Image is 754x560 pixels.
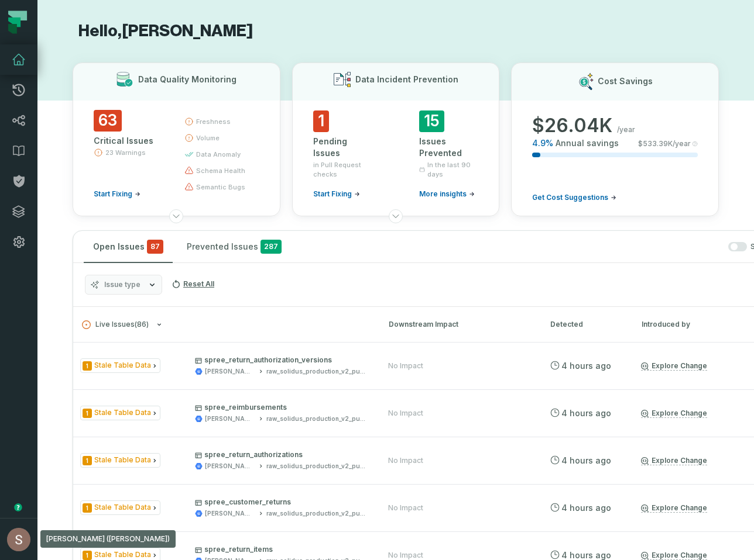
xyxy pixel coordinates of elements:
span: Issue Type [80,358,160,373]
div: Issues Prevented [419,136,478,159]
div: No Impact [388,456,423,465]
p: spree_return_authorizations [195,450,367,459]
span: Issue Type [80,500,160,515]
span: $ 26.04K [532,114,612,137]
a: Explore Change [641,503,707,513]
p: spree_reimbursements [195,403,367,412]
a: Explore Change [641,361,707,371]
span: Start Fixing [94,189,132,199]
span: 23 Warnings [105,148,146,157]
h1: Hello, [PERSON_NAME] [73,21,719,42]
span: $ 533.39K /year [638,139,691,148]
div: raw_solidus_production_v2_public [266,509,367,518]
a: Explore Change [641,456,707,465]
span: 4.9 % [532,137,553,149]
button: Prevented Issues [177,231,291,262]
div: juul-warehouse [205,414,255,423]
div: raw_solidus_production_v2_public [266,462,367,471]
img: avatar of Shay Gafniel [7,528,30,551]
a: More insights [419,189,475,199]
div: raw_solidus_production_v2_public [266,414,367,423]
span: schema health [196,166,245,175]
span: in Pull Request checks [313,160,372,179]
div: No Impact [388,361,423,371]
h3: Data Incident Prevention [355,74,458,85]
button: Reset All [167,275,219,293]
span: Issue type [104,280,140,289]
button: Cost Savings$26.04K/year4.9%Annual savings$533.39K/yearGet Cost Suggestions [511,63,719,216]
button: Open Issues [84,231,173,262]
div: Tooltip anchor [13,502,23,513]
div: No Impact [388,503,423,513]
span: Get Cost Suggestions [532,193,608,202]
button: Issue type [85,275,162,295]
span: Live Issues ( 86 ) [82,320,149,329]
span: semantic bugs [196,182,245,192]
a: Explore Change [641,551,707,560]
a: Start Fixing [313,189,360,199]
div: Introduced by [642,319,747,330]
span: Severity [83,503,92,513]
h3: Cost Savings [598,75,653,87]
span: critical issues and errors combined [147,240,163,254]
div: juul-warehouse [205,462,255,471]
span: Severity [83,456,92,465]
span: Issue Type [80,453,160,468]
a: Start Fixing [94,189,140,199]
div: Downstream Impact [389,319,529,330]
div: No Impact [388,409,423,418]
div: juul-warehouse [205,509,255,518]
span: data anomaly [196,150,241,159]
div: raw_solidus_production_v2_public [266,367,367,376]
span: /year [617,125,635,134]
span: Issue Type [80,406,160,420]
a: Get Cost Suggestions [532,193,616,202]
div: Pending Issues [313,136,372,159]
span: freshness [196,117,231,126]
span: volume [196,133,220,143]
relative-time: Sep 16, 2025, 2:23 PM GMT+3 [561,361,611,371]
button: Data Incident Prevention1Pending Issuesin Pull Request checksStart Fixing15Issues PreventedIn the... [292,63,500,216]
span: More insights [419,189,467,199]
span: 1 [313,110,329,132]
span: Severity [83,409,92,418]
div: juul-warehouse [205,367,255,376]
span: In the last 90 days [427,160,478,179]
relative-time: Sep 16, 2025, 2:23 PM GMT+3 [561,408,611,418]
span: Start Fixing [313,189,352,199]
span: 287 [261,240,282,254]
p: spree_customer_returns [195,497,367,507]
span: Annual savings [556,137,619,149]
a: Explore Change [641,409,707,418]
relative-time: Sep 16, 2025, 2:23 PM GMT+3 [561,503,611,513]
span: 15 [419,110,444,132]
h3: Data Quality Monitoring [138,74,237,85]
p: spree_return_items [195,545,367,554]
div: No Impact [388,551,423,560]
relative-time: Sep 16, 2025, 2:23 PM GMT+3 [561,550,611,560]
button: Live Issues(86) [82,320,368,329]
button: Data Quality Monitoring63Critical Issues23 WarningsStart Fixingfreshnessvolumedata anomalyschema ... [73,63,280,216]
p: spree_return_authorization_versions [195,355,367,365]
div: Detected [550,319,621,330]
div: Critical Issues [94,135,163,147]
span: 63 [94,110,122,132]
div: [PERSON_NAME] ([PERSON_NAME]) [40,530,176,548]
relative-time: Sep 16, 2025, 2:23 PM GMT+3 [561,455,611,465]
span: Severity [83,361,92,371]
span: Severity [83,551,92,560]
